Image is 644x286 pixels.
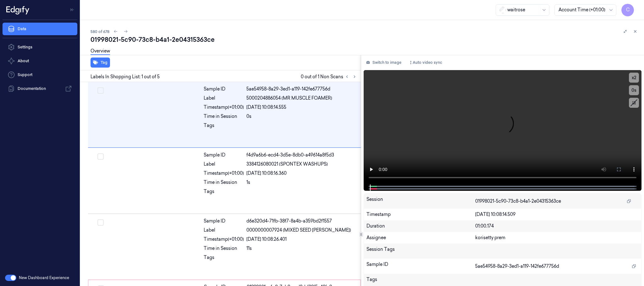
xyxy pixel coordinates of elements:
button: Select row [97,87,104,94]
span: 01998021-5c90-73c8-b4a1-2e04315363ce [475,198,561,205]
div: Sample ID [204,218,244,224]
button: Auto video sync [406,58,445,68]
button: C [621,4,634,16]
div: Session [366,196,475,206]
div: 1s [246,179,357,186]
button: Select row [97,153,104,160]
div: Sample ID [204,152,244,158]
a: Documentation [3,82,77,95]
button: About [3,55,77,67]
div: [DATE] 10:08:16.360 [246,170,357,177]
a: Support [3,69,77,81]
div: Sample ID [204,86,244,92]
div: Time in Session [204,245,244,252]
span: Labels In Shopping List: 1 out of 5 [91,74,160,80]
div: 0s [246,113,357,120]
div: Tags [204,122,244,132]
a: Settings [3,41,77,53]
div: Duration [366,223,475,229]
span: 5ae54958-8a29-3ed1-a119-142fe677756d [475,263,559,270]
button: Tag [91,58,110,68]
div: Timestamp (+01:00) [204,170,244,177]
span: 0 out of 1 Non Scans [301,73,358,80]
div: Label [204,227,244,234]
div: Label [204,95,244,102]
div: Time in Session [204,179,244,186]
div: Sample ID [366,261,475,271]
span: 5000204886054 (MR MUSCLE FOAMER) [246,95,332,102]
div: [DATE] 10:08:26.401 [246,236,357,243]
span: 0000000007924 (MIXED SEED [PERSON_NAME]) [246,227,351,234]
div: Label [204,161,244,168]
span: 3384126080021 (SPONTEX WASHUPS) [246,161,328,168]
button: Switch to image [364,58,404,68]
div: 11s [246,245,357,252]
span: 580 of 678 [91,29,109,34]
div: korisetty prem [475,234,639,241]
div: f4d9a6b6-ecd4-3d5e-8db0-a49614a8f5d3 [246,152,357,158]
div: 5ae54958-8a29-3ed1-a119-142fe677756d [246,86,357,92]
button: Toggle Navigation [67,5,77,15]
a: Data [3,23,77,35]
button: 0s [629,85,639,95]
div: [DATE] 10:08:14.555 [246,104,357,111]
div: Timestamp (+01:00) [204,104,244,111]
div: 01998021-5c90-73c8-b4a1-2e04315363ce [91,35,639,44]
div: Tags [204,188,244,198]
div: Tags [204,254,244,264]
div: Session Tags [366,246,475,256]
div: Timestamp [366,211,475,218]
div: Timestamp (+01:00) [204,236,244,243]
button: Select row [97,219,104,226]
div: d6e320d4-71fb-38f7-8a4b-a359bd2f1557 [246,218,357,224]
div: [DATE] 10:08:14.509 [475,211,639,218]
button: x2 [629,73,639,83]
div: 01:00.174 [475,223,639,229]
div: Time in Session [204,113,244,120]
a: Overview [91,48,110,55]
div: Assignee [366,234,475,241]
